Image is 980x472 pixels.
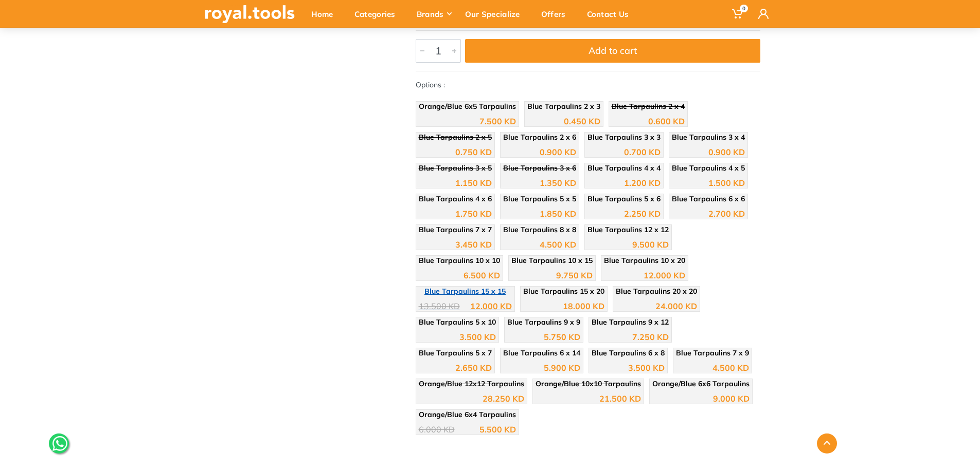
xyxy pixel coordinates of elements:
a: Blue Tarpaulins 6 x 6 2.700 KD [669,194,748,219]
a: Orange/Blue 12x12 Tarpaulins 28.250 KD [416,379,527,404]
div: 28.250 KD [483,394,524,403]
div: 1.500 KD [708,179,745,187]
span: Blue Tarpaulins 4 x 4 [587,163,661,173]
a: Blue Tarpaulins 12 x 12 9.500 KD [584,224,672,250]
img: royal.tools Logo [205,5,295,23]
div: Home [304,3,347,25]
span: Blue Tarpaulins 5 x 6 [587,194,661,203]
span: Blue Tarpaulins 6 x 14 [503,348,580,357]
span: Blue Tarpaulins 4 x 6 [419,194,492,203]
a: Orange/Blue 6x5 Tarpaulins 7.500 KD [416,101,519,127]
a: Blue Tarpaulins 2 x 6 0.900 KD [500,132,579,158]
div: 5.500 KD [479,425,516,433]
span: Blue Tarpaulins 2 x 5 [419,133,492,142]
span: Blue Tarpaulins 4 x 5 [672,163,745,173]
div: 7.250 KD [632,333,669,341]
span: Blue Tarpaulins 3 x 3 [587,133,661,142]
div: Categories [347,3,409,25]
a: Blue Tarpaulins 4 x 6 1.750 KD [416,194,495,219]
div: 3.500 KD [459,333,496,341]
a: Blue Tarpaulins 9 x 9 5.750 KD [504,317,583,343]
a: Blue Tarpaulins 7 x 7 3.450 KD [416,224,495,250]
a: Blue Tarpaulins 3 x 6 1.350 KD [500,163,579,188]
div: 0.450 KD [564,117,600,125]
a: Blue Tarpaulins 15 x 15 13.500 KD 12.000 KD [416,286,515,312]
a: Orange/Blue 10x10 Tarpaulins 21.500 KD [532,379,644,404]
div: 1.750 KD [455,210,492,218]
a: Blue Tarpaulins 4 x 4 1.200 KD [584,163,664,188]
span: Blue Tarpaulins 5 x 7 [419,348,492,357]
a: Blue Tarpaulins 6 x 14 5.900 KD [500,348,583,373]
div: 24.000 KD [655,302,697,310]
a: Blue Tarpaulins 6 x 8 3.500 KD [589,348,668,373]
span: Blue Tarpaulins 8 x 8 [503,225,576,234]
div: 9.750 KD [556,271,593,279]
span: Blue Tarpaulins 20 x 20 [616,287,697,296]
div: 18.000 KD [563,302,604,310]
a: Blue Tarpaulins 3 x 3 0.700 KD [584,132,664,158]
span: Blue Tarpaulins 2 x 3 [527,102,600,111]
div: 0.700 KD [624,148,661,156]
span: Blue Tarpaulins 15 x 15 [424,287,506,296]
a: Blue Tarpaulins 5 x 5 1.850 KD [500,194,579,219]
div: 12.000 KD [644,271,685,279]
a: Blue Tarpaulins 5 x 6 2.250 KD [584,194,664,219]
a: Blue Tarpaulins 3 x 5 1.150 KD [416,163,495,188]
span: Blue Tarpaulins 3 x 4 [672,133,745,142]
a: Blue Tarpaulins 5 x 10 3.500 KD [416,317,499,343]
div: 2.250 KD [624,210,661,218]
div: 3.500 KD [628,364,665,372]
span: Blue Tarpaulins 2 x 6 [503,133,576,142]
div: 9.500 KD [632,240,669,249]
div: 6.000 KD [419,425,455,433]
div: 5.750 KD [544,333,580,341]
div: Offers [534,3,580,25]
span: Blue Tarpaulins 12 x 12 [587,225,669,234]
span: Blue Tarpaulins 6 x 8 [592,348,665,357]
a: Blue Tarpaulins 9 x 12 7.250 KD [589,317,672,343]
span: Blue Tarpaulins 7 x 9 [676,348,749,357]
a: Blue Tarpaulins 2 x 5 0.750 KD [416,132,495,158]
div: 9.000 KD [713,394,750,403]
a: Blue Tarpaulins 10 x 15 9.750 KD [508,255,596,281]
div: 0.900 KD [708,148,745,156]
span: Blue Tarpaulins 15 x 20 [523,287,604,296]
div: 1.350 KD [540,179,576,187]
div: 21.500 KD [599,394,641,403]
a: Blue Tarpaulins 5 x 7 2.650 KD [416,348,495,373]
div: Brands [409,3,458,25]
div: 12.000 KD [470,302,512,310]
div: 4.500 KD [712,364,749,372]
span: Blue Tarpaulins 9 x 12 [592,317,669,327]
span: Blue Tarpaulins 10 x 20 [604,256,685,265]
div: 2.700 KD [708,210,745,218]
a: Blue Tarpaulins 2 x 4 0.600 KD [609,101,688,127]
div: 5.900 KD [544,364,580,372]
span: Blue Tarpaulins 10 x 15 [511,256,593,265]
span: Orange/Blue 6x4 Tarpaulins [419,410,516,419]
div: 13.500 KD [419,302,460,310]
div: 3.450 KD [455,240,492,249]
div: 1.150 KD [455,179,492,187]
a: Blue Tarpaulins 3 x 4 0.900 KD [669,132,748,158]
div: 0.900 KD [540,148,576,156]
div: 6.500 KD [464,271,500,279]
span: 0 [740,5,748,12]
a: Blue Tarpaulins 10 x 10 6.500 KD [416,255,503,281]
span: Blue Tarpaulins 10 x 10 [419,256,500,265]
div: 0.750 KD [455,148,492,156]
a: Blue Tarpaulins 15 x 20 18.000 KD [520,286,608,312]
div: 1.850 KD [540,210,576,218]
span: Blue Tarpaulins 3 x 6 [503,163,576,173]
a: Blue Tarpaulins 2 x 3 0.450 KD [524,101,603,127]
div: 7.500 KD [479,117,516,125]
div: 0.600 KD [648,117,685,125]
span: Blue Tarpaulins 5 x 5 [503,194,576,203]
a: Blue Tarpaulins 4 x 5 1.500 KD [669,163,748,188]
span: Blue Tarpaulins 2 x 4 [612,102,685,111]
div: Options : [416,80,760,440]
a: Orange/Blue 6x6 Tarpaulins 9.000 KD [649,379,753,404]
div: 2.650 KD [455,364,492,372]
a: Blue Tarpaulins 8 x 8 4.500 KD [500,224,579,250]
div: 1.200 KD [624,179,661,187]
